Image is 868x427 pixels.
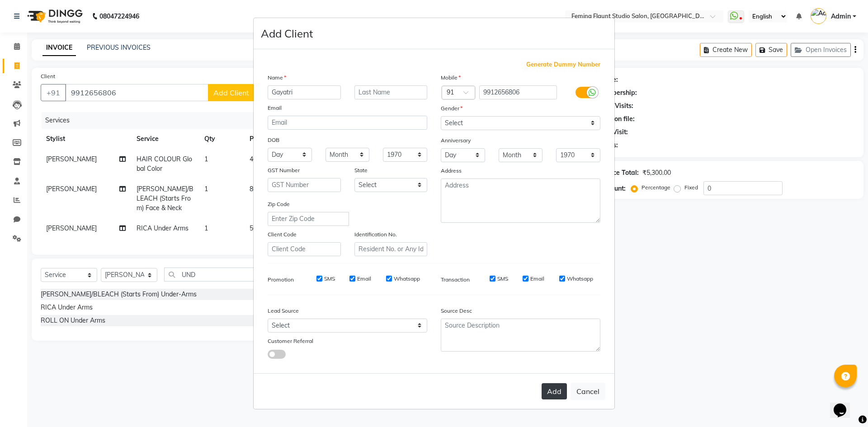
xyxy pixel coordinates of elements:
[268,104,282,112] label: Email
[441,276,470,284] label: Transaction
[530,275,544,283] label: Email
[441,136,471,145] label: Anniversary
[268,307,299,315] label: Lead Source
[497,275,508,283] label: SMS
[830,391,859,418] iframe: chat widget
[441,307,472,315] label: Source Desc
[268,337,313,345] label: Customer Referral
[571,383,605,400] button: Cancel
[441,104,462,113] label: Gender
[354,166,368,174] label: State
[324,275,335,283] label: SMS
[268,85,341,99] input: First Name
[441,74,461,82] label: Mobile
[542,383,567,399] button: Add
[268,74,286,82] label: Name
[567,275,593,283] label: Whatsapp
[268,212,349,226] input: Enter Zip Code
[261,25,313,42] h4: Add Client
[357,275,371,283] label: Email
[268,166,300,174] label: GST Number
[354,85,428,99] input: Last Name
[526,60,600,69] span: Generate Dummy Number
[479,85,557,99] input: Mobile
[268,178,341,192] input: GST Number
[268,242,341,256] input: Client Code
[441,167,462,175] label: Address
[268,116,427,130] input: Email
[268,136,279,144] label: DOB
[268,230,297,239] label: Client Code
[394,275,420,283] label: Whatsapp
[268,276,294,284] label: Promotion
[268,200,290,208] label: Zip Code
[354,242,428,256] input: Resident No. or Any Id
[354,230,397,239] label: Identification No.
